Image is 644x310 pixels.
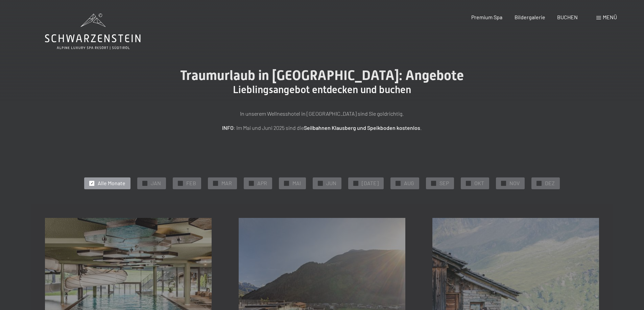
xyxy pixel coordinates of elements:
[404,179,414,187] span: AUG
[557,14,578,20] a: BUCHEN
[151,179,161,187] span: JAN
[285,181,288,186] span: ✓
[362,179,379,187] span: [DATE]
[221,179,232,187] span: MAR
[397,181,400,186] span: ✓
[515,14,545,20] a: Bildergalerie
[439,179,449,187] span: SEP
[467,181,470,186] span: ✓
[153,109,491,118] p: In unserem Wellnesshotel in [GEOGRAPHIC_DATA] sind Sie goldrichtig.
[538,181,541,186] span: ✓
[179,181,182,186] span: ✓
[432,181,435,186] span: ✓
[257,179,267,187] span: APR
[545,179,555,187] span: DEZ
[186,179,196,187] span: FEB
[509,179,520,187] span: NOV
[319,181,322,186] span: ✓
[91,181,93,186] span: ✓
[144,181,146,186] span: ✓
[98,179,125,187] span: Alle Monate
[292,179,301,187] span: MAI
[502,181,505,186] span: ✓
[153,123,491,132] p: : Im Mai und Juni 2025 sind die .
[180,67,464,83] span: Traumurlaub in [GEOGRAPHIC_DATA]: Angebote
[222,124,234,131] strong: INFO
[233,84,411,95] span: Lieblingsangebot entdecken und buchen
[603,14,617,20] span: Menü
[355,181,357,186] span: ✓
[214,181,217,186] span: ✓
[304,124,420,131] strong: Seilbahnen Klausberg und Speikboden kostenlos
[250,181,253,186] span: ✓
[474,179,484,187] span: OKT
[471,14,502,20] a: Premium Spa
[326,179,336,187] span: JUN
